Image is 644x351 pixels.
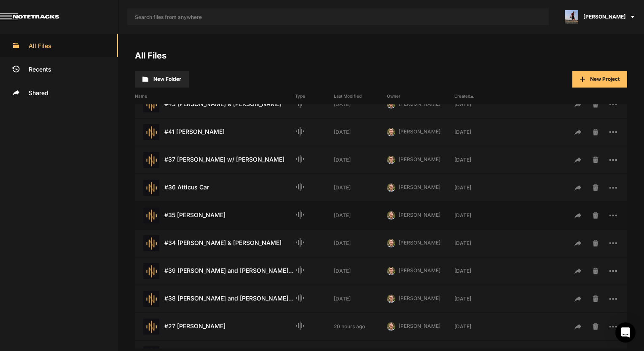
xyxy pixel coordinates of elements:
[334,295,387,303] div: [DATE]
[295,265,305,275] mat-icon: Audio
[295,210,305,220] mat-icon: Audio
[143,124,159,140] img: star-track.png
[399,128,440,135] span: [PERSON_NAME]
[334,128,387,136] div: [DATE]
[590,76,620,82] span: New Project
[295,154,305,164] mat-icon: Audio
[387,128,395,136] img: 424769395311cb87e8bb3f69157a6d24
[454,323,507,330] div: [DATE]
[454,212,507,219] div: [DATE]
[135,180,295,196] div: #36 Atticus Car
[135,51,166,61] a: All Files
[334,239,387,247] div: [DATE]
[454,156,507,164] div: [DATE]
[399,267,440,274] span: [PERSON_NAME]
[454,295,507,303] div: [DATE]
[399,239,440,246] span: [PERSON_NAME]
[615,322,636,343] div: Open Intercom Messenger
[334,267,387,275] div: [DATE]
[135,319,295,335] div: #27 [PERSON_NAME]
[295,93,334,99] div: Type
[387,93,454,99] div: Owner
[334,93,387,99] div: Last Modified
[565,10,578,24] img: ACg8ocJ5zrP0c3SJl5dKscm-Goe6koz8A9fWD7dpguHuX8DX5VIxymM=s96-c
[143,96,159,112] img: star-track.png
[135,207,295,223] div: #35 [PERSON_NAME]
[399,156,440,162] span: [PERSON_NAME]
[387,267,395,275] img: 424769395311cb87e8bb3f69157a6d24
[572,71,627,88] button: New Project
[295,237,305,247] mat-icon: Audio
[135,291,295,307] div: #38 [PERSON_NAME] and [PERSON_NAME] PT. 1
[334,212,387,219] div: [DATE]
[334,101,387,108] div: [DATE]
[135,235,295,251] div: #34 [PERSON_NAME] & [PERSON_NAME]
[143,235,159,251] img: star-track.png
[387,322,395,331] img: 424769395311cb87e8bb3f69157a6d24
[387,211,395,220] img: 424769395311cb87e8bb3f69157a6d24
[387,183,395,192] img: 424769395311cb87e8bb3f69157a6d24
[143,207,159,223] img: star-track.png
[454,239,507,247] div: [DATE]
[135,96,295,112] div: #43 [PERSON_NAME] & [PERSON_NAME]
[127,8,549,25] input: Search files from anywhere
[143,180,159,196] img: star-track.png
[454,101,507,108] div: [DATE]
[143,152,159,168] img: star-track.png
[295,293,305,303] mat-icon: Audio
[295,182,305,192] mat-icon: Audio
[143,319,159,335] img: star-track.png
[135,93,295,99] div: Name
[135,71,189,88] button: New Folder
[454,184,507,191] div: [DATE]
[387,239,395,247] img: 424769395311cb87e8bb3f69157a6d24
[135,263,295,279] div: #39 [PERSON_NAME] and [PERSON_NAME] PT. 2
[334,184,387,191] div: [DATE]
[387,295,395,303] img: 424769395311cb87e8bb3f69157a6d24
[334,156,387,164] div: [DATE]
[399,184,440,190] span: [PERSON_NAME]
[295,126,305,136] mat-icon: Audio
[143,263,159,279] img: star-track.png
[454,128,507,136] div: [DATE]
[334,323,387,330] div: 20 hours ago
[387,156,395,164] img: 424769395311cb87e8bb3f69157a6d24
[399,295,440,301] span: [PERSON_NAME]
[135,124,295,140] div: #41 [PERSON_NAME]
[399,212,440,218] span: [PERSON_NAME]
[135,152,295,168] div: #37 [PERSON_NAME] w/ [PERSON_NAME]
[387,100,395,109] img: 424769395311cb87e8bb3f69157a6d24
[143,291,159,307] img: star-track.png
[454,267,507,275] div: [DATE]
[295,321,305,331] mat-icon: Audio
[454,93,507,99] div: Created
[399,323,440,329] span: [PERSON_NAME]
[583,13,626,21] span: [PERSON_NAME]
